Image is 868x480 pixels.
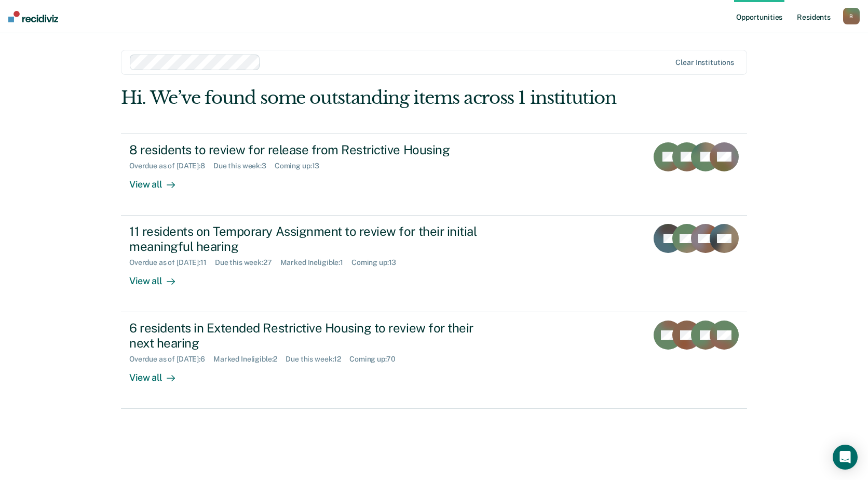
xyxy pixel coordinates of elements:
div: Marked Ineligible : 2 [213,355,286,364]
div: Due this week : 12 [286,355,349,364]
div: Clear institutions [675,58,734,67]
a: 11 residents on Temporary Assignment to review for their initial meaningful hearingOverdue as of ... [121,216,747,312]
div: View all [129,363,187,383]
div: 6 residents in Extended Restrictive Housing to review for their next hearing [129,321,494,351]
div: View all [129,170,187,190]
div: Coming up : 13 [275,162,328,170]
img: Recidiviz [8,11,58,22]
div: Hi. We’ve found some outstanding items across 1 institution [121,87,622,109]
div: Due this week : 27 [215,258,280,267]
div: 8 residents to review for release from Restrictive Housing [129,142,494,157]
div: Coming up : 70 [349,355,403,364]
div: Overdue as of [DATE] : 8 [129,162,213,170]
div: Open Intercom Messenger [833,445,858,470]
div: 11 residents on Temporary Assignment to review for their initial meaningful hearing [129,224,494,254]
div: View all [129,266,187,287]
div: Coming up : 13 [351,258,404,267]
div: Overdue as of [DATE] : 11 [129,258,215,267]
a: 8 residents to review for release from Restrictive HousingOverdue as of [DATE]:8Due this week:3Co... [121,134,747,216]
button: B [843,8,860,24]
div: Marked Ineligible : 1 [280,258,351,267]
div: Due this week : 3 [213,162,275,170]
a: 6 residents in Extended Restrictive Housing to review for their next hearingOverdue as of [DATE]:... [121,312,747,409]
div: Overdue as of [DATE] : 6 [129,355,213,364]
